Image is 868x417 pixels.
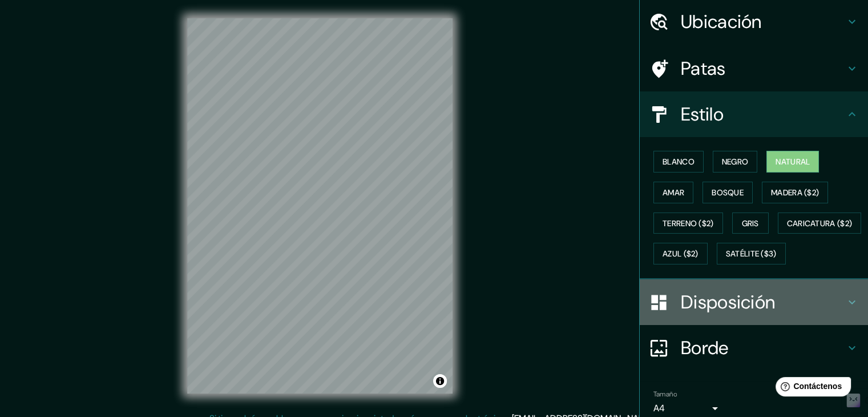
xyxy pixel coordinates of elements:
button: Satélite ($3) [717,243,786,264]
button: Negro [713,151,758,173]
font: Ubicación [681,10,762,34]
button: Terreno ($2) [653,212,723,234]
font: Azul ($2) [663,249,699,259]
button: Gris [732,212,769,234]
font: Disposición [681,290,775,314]
font: Estilo [681,102,724,126]
font: Patas [681,57,726,81]
button: Madera ($2) [762,182,828,203]
font: Gris [742,218,759,228]
button: Caricatura ($2) [778,212,862,234]
button: Bosque [703,182,753,203]
font: Negro [722,157,749,167]
div: Patas [640,46,868,91]
button: Activar o desactivar atribución [433,374,447,388]
canvas: Mapa [187,18,453,394]
div: Borde [640,325,868,371]
button: Amar [653,182,693,203]
font: Blanco [663,157,695,167]
button: Blanco [653,151,704,173]
font: A4 [653,402,665,414]
font: Natural [776,157,810,167]
iframe: Lanzador de widgets de ayuda [766,372,855,404]
font: Borde [681,336,729,360]
div: Disposición [640,279,868,325]
font: Madera ($2) [771,187,819,198]
button: Natural [766,151,819,173]
font: Satélite ($3) [726,249,777,259]
font: Amar [663,187,684,198]
div: Estilo [640,91,868,137]
font: Tamaño [653,390,677,399]
font: Terreno ($2) [663,218,714,228]
font: Caricatura ($2) [787,218,853,228]
font: Bosque [712,187,744,198]
button: Azul ($2) [653,243,708,264]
